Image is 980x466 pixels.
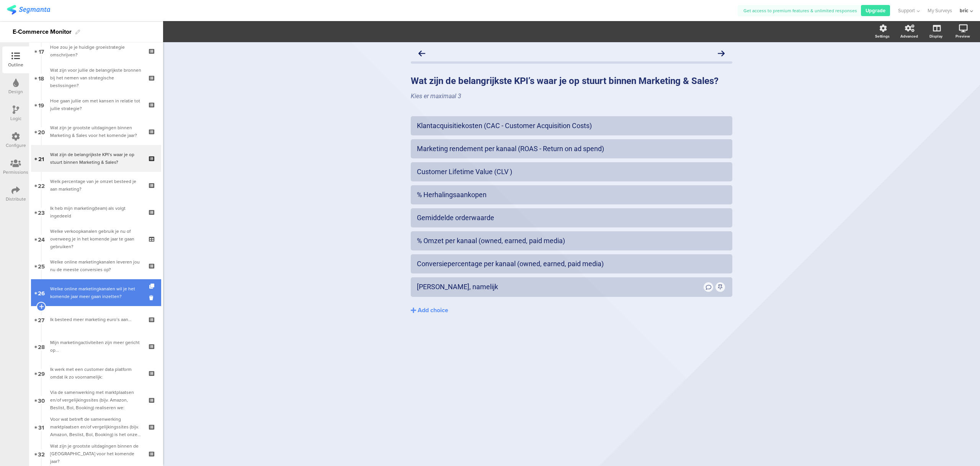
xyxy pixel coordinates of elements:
div: Design [8,88,23,95]
div: [PERSON_NAME], namelijk [417,282,702,291]
div: Wat zijn je grootste uitdagingen binnen Marketing & Sales voor het komende jaar? [50,124,142,139]
a: 28 Mijn marketingactiviteiten zijn meer gericht op... [31,333,161,360]
div: Logic [10,115,21,122]
a: 17 Hoe zou je je huidige groeistrategie omschrijven? [31,38,161,64]
div: Advanced [900,33,918,39]
span: 22 [38,181,45,189]
div: Hoe zou je je huidige groeistrategie omschrijven? [50,43,142,59]
a: 20 Wat zijn je grootste uitdagingen binnen Marketing & Sales voor het komende jaar? [31,118,161,145]
div: Outline [8,61,23,68]
span: 28 [38,342,45,351]
a: 27 Ik besteed meer marketing euro’s aan… [31,306,161,333]
img: segmanta logo [7,5,50,15]
span: 25 [38,262,45,270]
div: bric [960,7,968,14]
a: 21 Wat zijn de belangrijkste KPI’s waar je op stuurt binnen Marketing & Sales? [31,145,161,172]
div: Preview [955,33,970,39]
div: Marketing rendement per kanaal (ROAS - Return on ad spend) [417,144,726,153]
div: Configure [6,142,26,149]
div: Add choice [418,306,448,315]
a: 18 Wat zijn voor jullie de belangrijkste bronnen bij het nemen van strategische beslissingen? [31,64,161,91]
div: Welke online marketingkanalen wil je het komende jaar meer gaan inzetten? [50,285,142,300]
span: 18 [38,74,44,82]
div: Gemiddelde orderwaarde [417,213,726,222]
span: 17 [39,47,44,55]
em: Kies er maximaal 3 [411,92,461,100]
span: 20 [38,127,45,136]
a: 30 Via de samenwerking met marktplaatsen en/of vergelijkingssites (bijv. Amazon, Beslist, Bol, Bo... [31,387,161,413]
span: 29 [38,369,45,377]
div: Voor wat betreft de samenwerking marktplaatsen en/of vergelijkingssites (bijv. Amazon, Beslist, B... [50,415,142,438]
div: Ik besteed meer marketing euro’s aan… [50,316,142,323]
a: 19 Hoe gaan jullie om met kansen in relatie tot jullie strategie? [31,91,161,118]
a: 31 Voor wat betreft de samenwerking marktplaatsen en/of vergelijkingssites (bijv. Amazon, Beslist... [31,413,161,440]
div: % Omzet per kanaal (owned, earned, paid media) [417,236,726,245]
div: Ik werk met een customer data platform omdat ik zo voornamelijk: [50,366,142,381]
span: 19 [38,100,44,109]
div: Hoe gaan jullie om met kansen in relatie tot jullie strategie? [50,97,142,112]
i: Delete [149,294,156,301]
div: Display [929,33,942,39]
div: Wat zijn de belangrijkste KPI’s waar je op stuurt binnen Marketing & Sales? [50,151,142,166]
div: Klantacquisitiekosten (CAC - Customer Acquisition Costs) [417,121,726,130]
a: 22 Welk percentage van je omzet besteed je aan marketing? [31,172,161,199]
span: Upgrade [866,7,885,14]
a: 23 Ik heb mijn marketing(team) als volgt ingedeeld [31,199,161,226]
span: 31 [38,423,44,431]
div: Permissions [3,169,28,176]
div: Settings [875,33,890,39]
div: Via de samenwerking met marktplaatsen en/of vergelijkingssites (bijv. Amazon, Beslist, Bol, Booki... [50,389,142,412]
div: Ik heb mijn marketing(team) als volgt ingedeeld [50,204,142,220]
div: Conversiepercentage per kanaal (owned, earned, paid media) [417,259,726,268]
div: Wat zijn voor jullie de belangrijkste bronnen bij het nemen van strategische beslissingen? [50,66,142,89]
div: Welke verkoopkanalen gebruik je nu of overweeg je in het komende jaar te gaan gebruiken? [50,227,142,250]
a: 29 Ik werk met een customer data platform omdat ik zo voornamelijk: [31,360,161,387]
div: Mijn marketingactiviteiten zijn meer gericht op... [50,339,142,354]
div: Welke online marketingkanalen leveren jou nu de meeste conversies op? [50,258,142,273]
a: 25 Welke online marketingkanalen leveren jou nu de meeste conversies op? [31,252,161,279]
span: 21 [38,154,44,163]
strong: Wat zijn de belangrijkste KPI’s waar je op stuurt binnen Marketing & Sales? [411,76,719,86]
button: Add choice [411,301,732,320]
span: 32 [38,450,45,458]
span: 26 [38,288,45,297]
span: Get access to premium features & unlimited responses [743,7,857,14]
a: 26 Welke online marketingkanalen wil je het komende jaar meer gaan inzetten? [31,279,161,306]
span: 23 [38,208,45,216]
div: % Herhalingsaankopen [417,190,726,199]
span: Support [898,7,915,14]
div: Customer Lifetime Value (CLV ) [417,167,726,176]
div: E-Commerce Monitor [13,26,72,38]
span: 30 [38,396,45,404]
i: Duplicate [149,284,156,289]
div: Wat zijn je grootste uitdagingen binnen de Klantenservice voor het komende jaar? [50,442,142,465]
div: Distribute [6,196,26,203]
a: 24 Welke verkoopkanalen gebruik je nu of overweeg je in het komende jaar te gaan gebruiken? [31,226,161,252]
div: Welk percentage van je omzet besteed je aan marketing? [50,178,142,193]
span: 27 [38,315,44,324]
span: 24 [38,235,45,243]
